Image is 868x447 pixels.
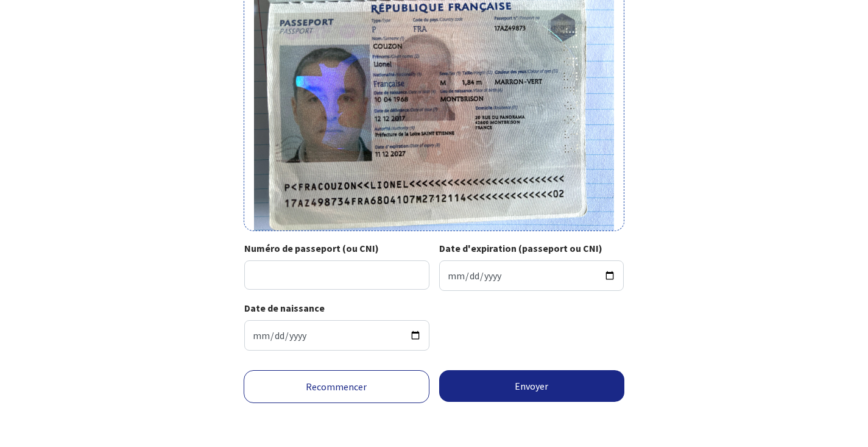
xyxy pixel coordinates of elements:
button: Envoyer [439,370,625,402]
a: Recommencer [244,370,429,403]
strong: Date de naissance [244,302,325,314]
strong: Date d'expiration (passeport ou CNI) [439,242,602,254]
strong: Numéro de passeport (ou CNI) [244,242,379,254]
